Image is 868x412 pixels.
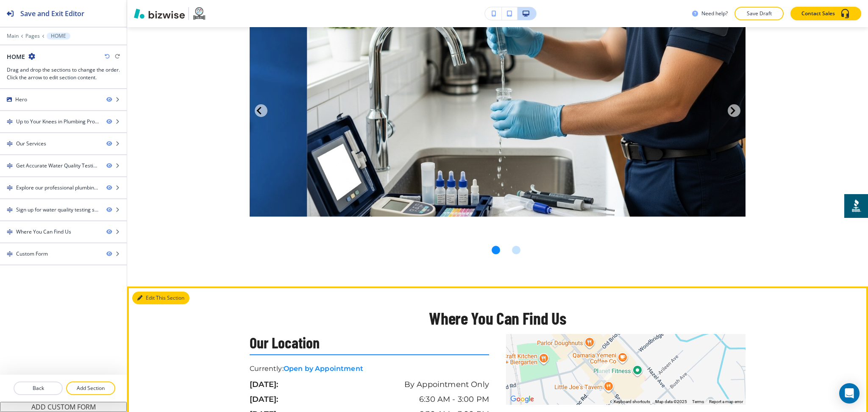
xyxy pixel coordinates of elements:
[250,364,284,374] p: Currently:
[284,364,363,374] p: Open by Appointment
[801,10,835,17] p: Contact Sales
[66,381,115,395] button: Add Section
[486,240,506,260] div: Go to slide 1
[7,33,19,39] button: Main
[508,394,536,405] a: Open this area in Google Maps (opens a new window)
[7,66,120,81] h3: Drag and drop the sections to change the order. Click the arrow to edit section content.
[134,8,185,19] img: Bizwise Logo
[839,383,860,404] div: Open Intercom Messenger
[14,381,63,395] button: Back
[250,309,746,334] h2: Where You Can Find Us
[614,399,650,405] button: Keyboard shortcuts
[655,399,687,404] span: Map data ©2025
[701,10,728,17] h3: Need help?
[7,119,13,125] img: Drag
[16,162,100,170] div: Get Accurate Water Quality Testing Services in Grand Blanc, MI
[7,229,13,235] img: Drag
[16,228,71,236] div: Where You Can Find Us
[7,163,13,169] img: Drag
[746,10,773,17] p: Save Draft
[16,118,100,125] div: Up to Your Knees in Plumbing Problems?
[67,384,114,392] p: Add Section
[16,184,100,192] div: Explore our professional plumbing services
[16,206,100,214] div: Sign up for water quality testing services
[51,33,66,39] p: HOME
[307,5,803,217] img: Gallery media
[250,394,278,405] p: [DATE]:
[508,394,536,405] img: Google
[7,141,13,147] img: Drag
[14,384,62,392] p: Back
[47,33,70,39] button: HOME
[7,251,13,257] img: Drag
[250,379,278,390] p: [DATE]:
[16,250,48,258] div: Custom Form
[404,379,489,390] p: By Appointment Only
[7,52,25,61] h2: HOME
[20,8,84,19] h2: Save and Exit Editor
[419,394,489,405] p: 6:30 AM - 3:00 PM
[255,104,267,117] button: Previous Slide
[728,104,740,117] button: Next Slide
[692,399,704,404] a: Terms (opens in new tab)
[734,7,784,20] button: Save Draft
[7,207,13,213] img: Drag
[250,334,489,355] h3: Our Location
[15,96,27,103] div: Hero
[7,185,13,191] img: Drag
[506,240,526,260] div: Go to slide 2
[709,399,743,404] a: Report a map error
[25,33,40,39] button: Pages
[192,7,206,20] img: Your Logo
[16,140,46,148] div: Our Services
[132,292,189,304] button: Edit This Section
[790,7,861,20] button: Contact Sales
